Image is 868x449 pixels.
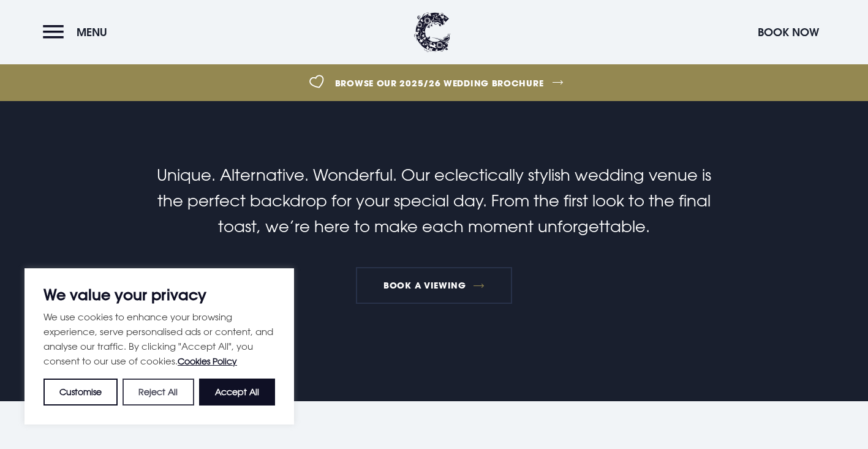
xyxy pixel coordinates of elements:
[752,19,825,45] button: Book Now
[43,287,275,302] p: We value your privacy
[199,379,275,406] button: Accept All
[43,309,275,369] p: We use cookies to enhance your browsing experience, serve personalised ads or content, and analys...
[77,25,107,39] span: Menu
[178,356,237,366] a: Cookies Policy
[142,162,725,240] p: Unique. Alternative. Wonderful. Our eclectically stylish wedding venue is the perfect backdrop fo...
[356,267,513,304] a: Book a viewing
[25,268,294,424] div: We value your privacy
[43,379,118,406] button: Customise
[123,379,194,406] button: Reject All
[414,12,451,52] img: Clandeboye Lodge
[43,19,113,45] button: Menu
